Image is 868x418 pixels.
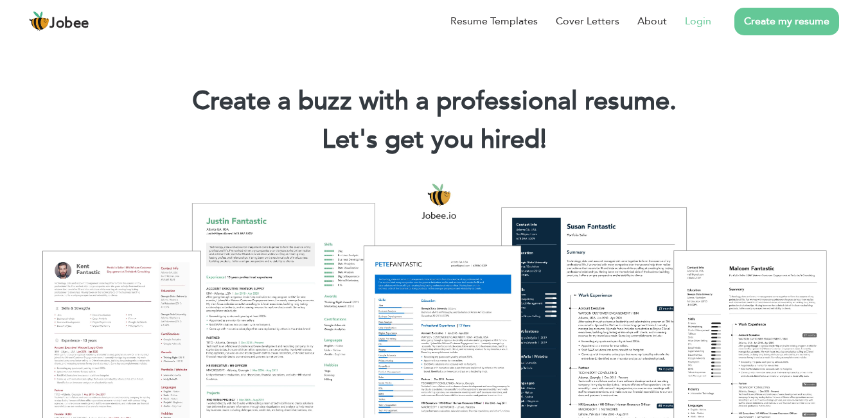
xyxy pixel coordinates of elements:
[29,11,89,31] a: Jobee
[556,13,619,29] a: Cover Letters
[19,85,849,118] h1: Create a buzz with a professional resume.
[734,8,839,35] a: Create my resume
[540,122,546,157] span: |
[450,13,538,29] a: Resume Templates
[637,13,667,29] a: About
[385,122,547,157] span: get you hired!
[49,17,89,31] span: Jobee
[685,13,711,29] a: Login
[19,123,849,157] h2: Let's
[29,11,49,31] img: jobee.io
